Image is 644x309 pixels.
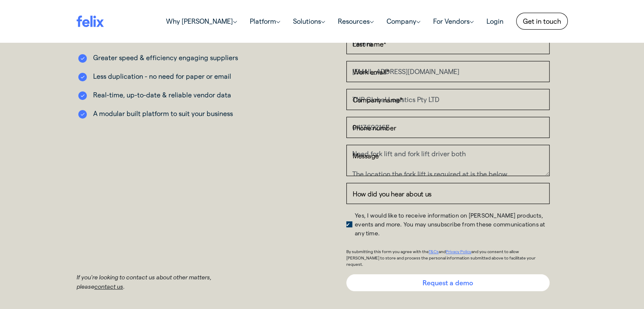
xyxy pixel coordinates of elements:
a: Privacy Policy [446,249,471,254]
a: Why [PERSON_NAME] [160,13,243,30]
li: A modular built platform to suit your business [77,108,280,119]
span: By submitting this form you agree with the [346,249,428,254]
a: T&Cs [428,249,439,254]
span: and [439,249,446,254]
p: If you're looking to contact us about other matters, please . [77,273,246,292]
img: felix logo [77,15,104,27]
a: For Vendors [427,13,480,30]
input: Request a demo [346,274,550,291]
li: Greater speed & efficiency engaging suppliers [77,52,280,63]
a: Resources [332,13,380,30]
a: Login [480,13,510,30]
li: Real-time, up-to-date & reliable vendor data [77,90,280,100]
a: Get in touch [516,13,568,30]
a: Company [380,13,427,30]
li: Less duplication - no need for paper or email [77,71,280,81]
a: contact us [94,283,123,290]
textarea: Hi All, Can you please advise the charges for fork lift hire. Need fork lift and fork lift driver... [346,145,550,176]
span: and you consent to allow [PERSON_NAME] to store and process the personal information submitted ab... [346,249,536,267]
a: Platform [243,13,287,30]
a: Solutions [287,13,332,30]
span: Yes, I would like to receive information on [PERSON_NAME] products, events and more. You may unsu... [355,212,545,237]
